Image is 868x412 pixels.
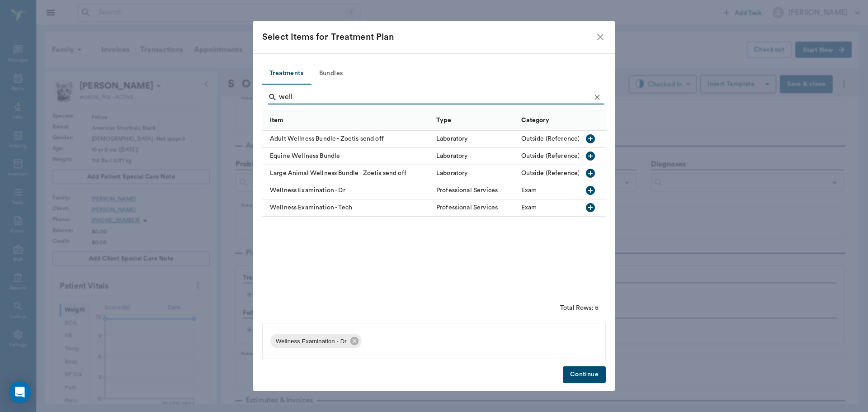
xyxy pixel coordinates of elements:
div: Professional Services [436,186,498,195]
div: Laboratory [436,152,468,161]
div: Professional Services [436,203,498,212]
button: close [595,32,606,43]
div: Exam [521,186,537,195]
div: Total Rows: 5 [560,303,599,313]
div: Large Animal Wellness Bundle - Zoetis send off [262,165,432,182]
div: Search [268,90,604,106]
div: Exam [521,203,537,212]
div: Item [262,110,432,130]
div: Open Intercom Messenger [9,381,31,403]
div: Equine Wellness Bundle [262,148,432,165]
div: Type [436,108,452,133]
div: Outside (Reference) Lab [521,152,592,161]
div: Wellness Examination - Tech [262,199,432,217]
button: Clear [590,90,604,104]
span: Wellness Examination - Dr [270,337,352,346]
div: Laboratory [436,134,468,143]
div: Select Items for Treatment Plan [262,30,595,44]
div: Outside (Reference) Lab [521,169,592,178]
div: Type [432,110,517,130]
div: Wellness Examination - Dr [270,334,362,348]
div: Wellness Examination - Dr [262,182,432,199]
button: Continue [563,366,606,383]
div: Category [517,110,609,130]
div: Adult Wellness Bundle - Zoetis send off [262,131,432,148]
button: Bundles [311,63,351,85]
div: Outside (Reference) Lab [521,134,592,143]
button: Treatments [262,63,311,85]
input: Find a treatment [279,90,590,104]
div: Category [521,108,549,133]
div: Laboratory [436,169,468,178]
div: Item [270,108,283,133]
